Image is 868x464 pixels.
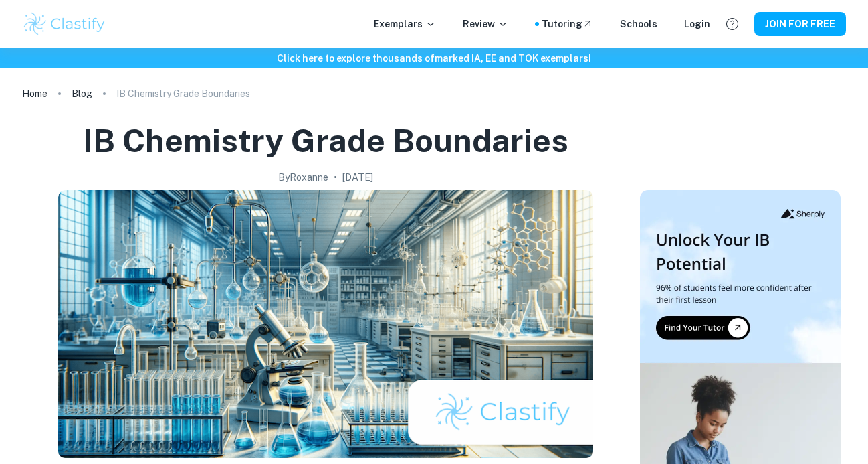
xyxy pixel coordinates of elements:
h2: By Roxanne [278,170,328,185]
button: JOIN FOR FREE [754,12,846,36]
h6: Click here to explore thousands of marked IA, EE and TOK exemplars ! [3,51,865,66]
h1: IB Chemistry Grade Boundaries [83,119,568,162]
img: Clastify logo [22,11,107,37]
p: Exemplars [374,17,436,31]
p: IB Chemistry Grade Boundaries [116,86,250,101]
a: Tutoring [542,17,593,31]
p: • [334,170,337,185]
h2: [DATE] [342,170,373,185]
a: Blog [72,84,92,103]
a: Schools [620,17,657,31]
a: Login [684,17,710,31]
button: Help and Feedback [721,13,744,35]
p: Review [463,17,508,31]
a: Home [22,84,47,103]
img: IB Chemistry Grade Boundaries cover image [58,190,593,458]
